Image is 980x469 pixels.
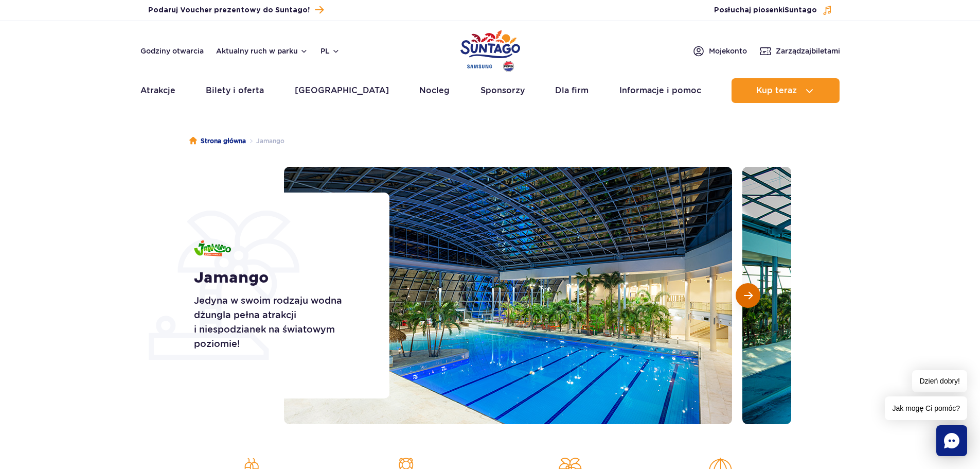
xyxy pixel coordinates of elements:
span: Posłuchaj piosenki [714,5,817,15]
li: Jamango [246,136,284,146]
span: Moje konto [709,46,747,56]
img: Jamango [194,240,231,256]
div: Chat [936,425,967,456]
span: Dzień dobry! [912,370,967,392]
button: Posłuchaj piosenkiSuntago [714,5,832,15]
a: Park of Poland [460,26,520,73]
a: Atrakcje [140,78,175,103]
button: Aktualny ruch w parku [216,47,308,55]
button: Następny slajd [736,283,760,308]
h1: Jamango [194,269,366,287]
span: Zarządzaj biletami [776,46,840,56]
a: Strona główna [189,136,246,146]
a: Podaruj Voucher prezentowy do Suntago! [148,3,324,17]
a: Bilety i oferta [206,78,264,103]
a: Nocleg [419,78,450,103]
a: Dla firm [555,78,589,103]
a: [GEOGRAPHIC_DATA] [295,78,389,103]
a: Sponsorzy [480,78,525,103]
span: Jak mogę Ci pomóc? [885,396,967,420]
button: pl [320,46,340,56]
span: Podaruj Voucher prezentowy do Suntago! [148,5,310,15]
a: Zarządzajbiletami [759,45,840,57]
span: Kup teraz [756,86,797,95]
span: Suntago [785,7,817,14]
p: Jedyna w swoim rodzaju wodna dżungla pełna atrakcji i niespodzianek na światowym poziomie! [194,293,366,351]
button: Kup teraz [732,78,840,103]
a: Informacje i pomoc [619,78,701,103]
a: Godziny otwarcia [140,46,204,56]
a: Mojekonto [692,45,747,57]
